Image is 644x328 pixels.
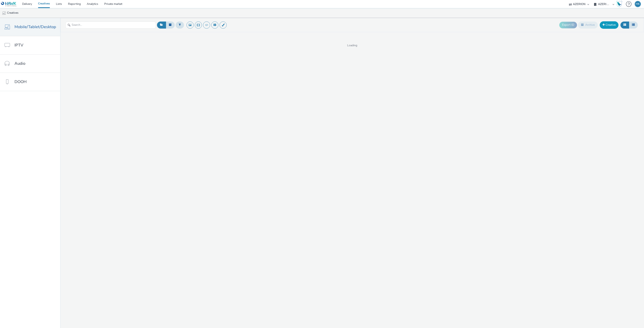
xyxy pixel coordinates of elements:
button: Table [629,22,638,28]
span: Loading [60,43,644,47]
button: Export ID [559,22,577,28]
span: Mobile/Tablet/Desktop [14,24,56,30]
a: Hawk Academy [616,1,624,7]
input: Search... [65,22,156,29]
img: Hawk Academy [616,1,622,7]
div: HK [636,1,640,7]
span: IPTV [14,42,23,48]
a: Creative [600,21,618,29]
button: Grid [620,22,629,28]
span: DOOH [14,79,27,85]
span: Audio [14,61,25,66]
button: Archive [578,22,598,28]
img: mobile [2,11,6,15]
img: undefined Logo [1,2,17,7]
